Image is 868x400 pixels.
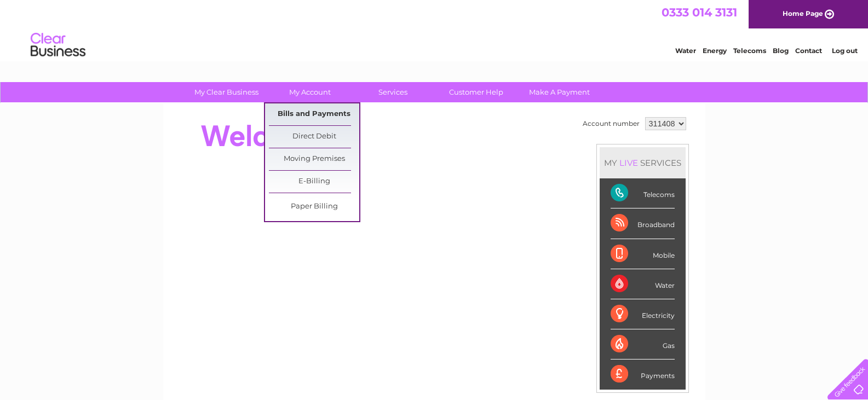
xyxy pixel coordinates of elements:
[611,299,675,329] div: Electricity
[176,6,693,53] div: Clear Business is a trading name of Verastar Limited (registered in [GEOGRAPHIC_DATA] No. 3667643...
[269,196,359,218] a: Paper Billing
[611,329,675,360] div: Gas
[514,82,605,102] a: Make A Payment
[265,82,355,102] a: My Account
[617,158,640,168] div: LIVE
[795,47,822,55] a: Contact
[611,239,675,269] div: Mobile
[269,103,359,125] a: Bills and Payments
[733,47,766,55] a: Telecoms
[269,126,359,148] a: Direct Debit
[269,148,359,170] a: Moving Premises
[181,82,272,102] a: My Clear Business
[703,47,727,55] a: Energy
[611,208,675,239] div: Broadband
[611,178,675,208] div: Telecoms
[832,47,858,55] a: Log out
[773,47,789,55] a: Blog
[580,114,642,133] td: Account number
[269,171,359,193] a: E-Billing
[675,47,696,55] a: Water
[600,147,686,178] div: MY SERVICES
[348,82,438,102] a: Services
[662,5,737,19] a: 0333 014 3131
[30,28,86,62] img: logo.png
[431,82,521,102] a: Customer Help
[611,269,675,299] div: Water
[611,360,675,389] div: Payments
